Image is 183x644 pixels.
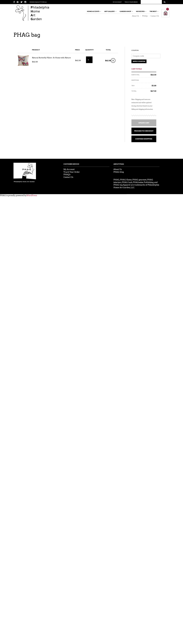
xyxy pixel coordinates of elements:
a: About Us [130,15,140,17]
bdi: 67.50 [151,90,156,92]
a: Contact Us [63,176,73,178]
a: Track Your Order [63,171,80,173]
th: Price [75,47,81,53]
a: WordPress [26,194,37,197]
th: Total [98,47,111,53]
th: Shipping [131,78,142,83]
a: Proceed to checkout [131,128,156,134]
input: Update Cart [131,119,156,126]
bdi: 62.50 [75,59,81,61]
a: Novelties [135,9,147,14]
small: Note: Shipping and taxes are estimated and will be updated during checkout based on your billing ... [131,99,153,110]
th: Total [131,88,142,94]
a: Home Accents [86,9,101,14]
a: Contact Us [149,15,159,17]
input: Qty [86,56,93,63]
a: PHAG blog [113,171,124,173]
a: × [111,58,115,63]
a: PHAQs [140,15,149,17]
p: PHAG, PHAG flame, PHAG gourmet, PHAG interiors, PHAG lush, PHAGazine Publishing, and PHAG tag App... [113,178,159,189]
th: Product [32,47,75,53]
bdi: 62.50 [105,59,111,62]
a: The Rest [148,9,159,14]
a: My Account [113,1,122,3]
span: $ [75,59,76,61]
a: About Us [113,168,122,170]
bdi: 62.50 [32,61,38,63]
th: Quantity [81,47,98,53]
span: $ [152,85,153,87]
input: Coupon code [131,54,160,58]
a: Art Gallery [103,9,117,14]
img: phag-logo-compressor.gif [13,163,36,183]
span: $ [32,61,33,63]
a: Natural Butterfly Pillow- At Home with Nature [32,57,71,59]
th: Tax [131,83,142,88]
h2: Cart Totals [131,66,156,72]
img: Natural Butterfly Pillow- At Home with Nature [17,54,29,66]
div: 1 [166,8,169,10]
a: Garden Shop [118,9,133,14]
h4: Customer Service [63,163,109,167]
input: Apply Coupon [131,59,147,63]
a: PHAQ's [63,173,70,176]
a: Track Your Order [125,1,138,3]
h3: Coupon [131,47,156,54]
bdi: 62.50 [151,74,156,76]
span: $ [151,74,152,76]
th: Subtotal [131,72,142,78]
bdi: 5.00 [152,85,156,87]
span: $ [151,90,152,92]
a: My Account [63,168,75,170]
span: $ [105,59,106,62]
a: Continue Shopping [131,136,156,142]
h1: PHAG bag [13,32,172,38]
h4: About PHag [113,163,159,167]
